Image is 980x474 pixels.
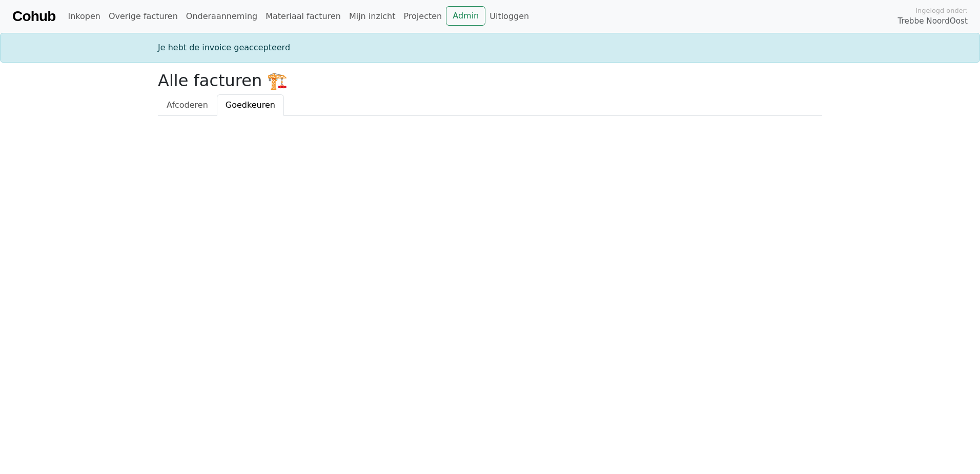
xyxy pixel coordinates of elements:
[64,6,104,27] a: Inkopen
[898,15,968,27] span: Trebbe NoordOost
[261,6,345,27] a: Materiaal facturen
[226,100,275,110] span: Goedkeuren
[182,6,261,27] a: Onderaanneming
[485,6,533,27] a: Uitloggen
[345,6,400,27] a: Mijn inzicht
[158,94,217,116] a: Afcoderen
[217,94,284,116] a: Goedkeuren
[446,6,485,26] a: Admin
[158,71,822,90] h2: Alle facturen 🏗️
[105,6,182,27] a: Overige facturen
[915,6,968,15] span: Ingelogd onder:
[12,4,55,29] a: Cohub
[152,42,828,54] div: Je hebt de invoice geaccepteerd
[399,6,446,27] a: Projecten
[167,100,208,110] span: Afcoderen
